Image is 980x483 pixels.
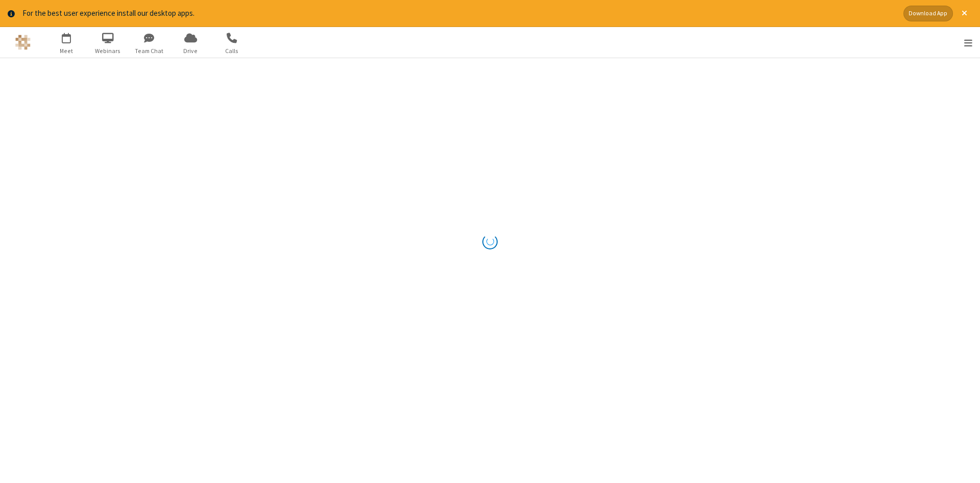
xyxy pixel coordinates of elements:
[903,6,953,21] button: Download App
[22,8,896,19] div: For the best user experience install our desktop apps.
[213,46,251,56] span: Calls
[130,46,168,56] span: Team Chat
[957,6,972,21] button: Close alert
[47,46,86,56] span: Meet
[89,46,127,56] span: Webinars
[171,46,210,56] span: Drive
[951,27,980,58] div: Open menu
[15,35,31,50] img: QA Selenium DO NOT DELETE OR CHANGE
[4,27,42,58] button: Logo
